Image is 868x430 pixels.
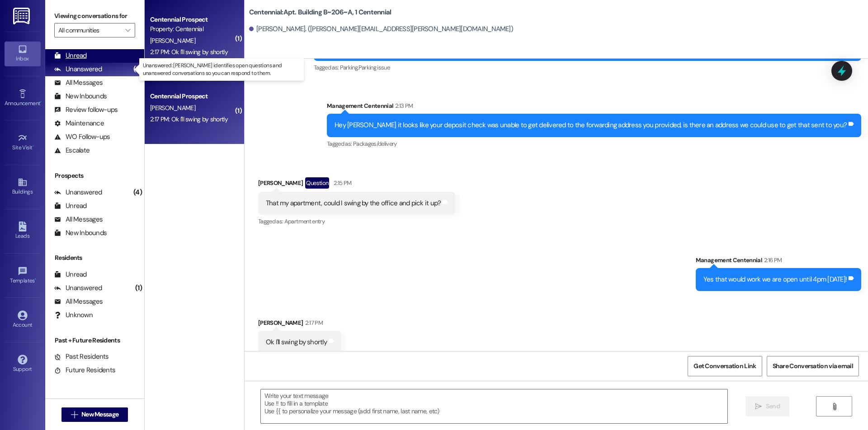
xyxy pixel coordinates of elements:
span: [PERSON_NAME] [150,104,195,112]
div: Unanswered [54,65,102,74]
div: Tagged as: [258,215,456,228]
div: Unknown [54,310,93,320]
div: All Messages [54,297,103,306]
span: • [35,276,36,282]
button: Send [745,396,789,416]
div: 2:17 PM [303,318,322,328]
div: Property: Centennial [150,24,234,34]
span: Packages/delivery [353,140,397,148]
div: Prospects [45,171,144,180]
a: Site Visit • [5,130,41,155]
div: Unanswered [54,188,102,197]
span: Get Conversation Link [693,361,756,371]
a: Leads [5,219,41,243]
a: Templates • [5,264,41,288]
img: ResiDesk Logo [13,8,32,24]
div: Ok I'll swing by shortly [266,338,327,347]
div: New Inbounds [54,228,107,238]
div: Question [305,177,329,189]
div: Management Centennial [327,101,861,114]
span: Apartment entry [284,217,325,225]
div: 2:16 PM [762,255,782,265]
i:  [755,403,762,410]
div: Future Residents [54,365,115,375]
div: [PERSON_NAME]. ([PERSON_NAME][EMAIL_ADDRESS][PERSON_NAME][DOMAIN_NAME]) [249,24,513,34]
span: • [33,143,34,149]
span: [PERSON_NAME] [150,37,195,45]
div: Tagged as: [327,137,861,150]
div: Past + Future Residents [45,336,144,345]
div: 2:17 PM: Ok I'll swing by shortly [150,48,228,56]
div: (4) [131,185,144,199]
div: Yes that would work we are open until 4pm [DATE]! [703,275,847,284]
a: Support [5,352,41,376]
a: Account [5,308,41,332]
b: Centennial: Apt. Building B~206~A, 1 Centennial [249,8,392,17]
button: Get Conversation Link [688,356,762,376]
p: Unanswered: [PERSON_NAME] identifies open questions and unanswered conversations so you can respo... [143,62,300,77]
div: Centennial Prospect [150,15,234,24]
i:  [125,27,130,34]
div: Residents [45,253,144,263]
div: (1) [133,281,144,295]
div: [PERSON_NAME] [258,177,456,192]
div: 2:13 PM [393,101,413,111]
div: 2:17 PM: Ok I'll swing by shortly [150,115,228,123]
span: Send [766,402,780,411]
div: Escalate [54,146,90,155]
div: Unread [54,51,87,60]
label: Viewing conversations for [54,9,135,23]
i:  [831,403,838,410]
div: Maintenance [54,119,104,128]
span: Parking issue [359,64,390,71]
span: New Message [81,410,118,419]
div: Past Residents [54,352,109,361]
div: All Messages [54,78,103,88]
div: Unanswered [54,283,102,293]
div: Management Centennial [696,255,861,268]
button: New Message [61,407,128,422]
div: All Messages [54,215,103,224]
a: Inbox [5,42,41,66]
a: Buildings [5,175,41,199]
div: New Inbounds [54,92,107,101]
div: Hey [PERSON_NAME] it looks like your deposit check was unable to get delivered to the forwarding ... [335,120,847,130]
div: [PERSON_NAME] [258,318,341,331]
div: Review follow-ups [54,105,118,115]
div: Unread [54,270,87,279]
div: That my apartment, could I swing by the office and pick it up? [266,199,441,208]
div: Tagged as: [314,61,861,74]
div: Unread [54,201,87,211]
div: Centennial Prospect [150,92,234,101]
span: Share Conversation via email [773,361,853,371]
div: (5) [131,62,144,76]
div: 2:15 PM [331,178,351,188]
div: WO Follow-ups [54,132,110,142]
i:  [71,411,78,418]
span: • [40,99,42,105]
button: Share Conversation via email [767,356,859,376]
input: All communities [58,23,121,37]
span: Parking , [340,64,359,71]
